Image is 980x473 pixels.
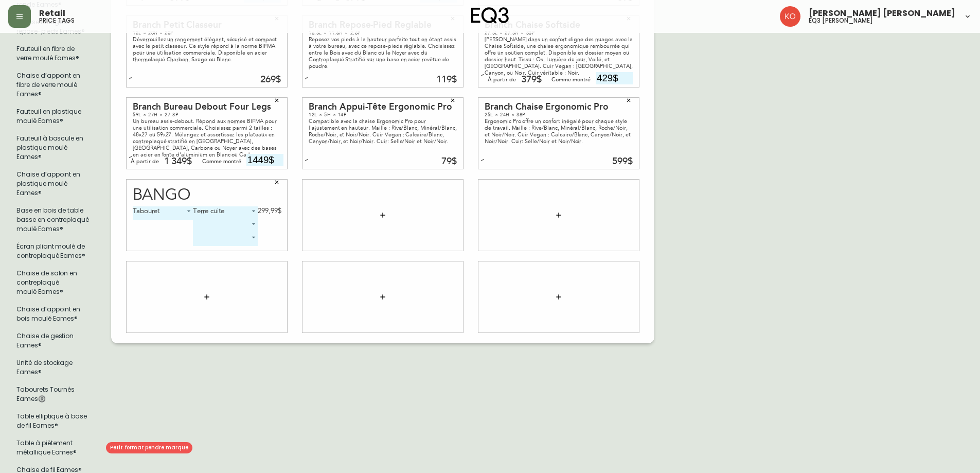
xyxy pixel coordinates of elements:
div: Comme montré [551,75,591,84]
li: Petit format pendre marque [8,327,99,354]
div: 1 349$ [164,157,192,166]
div: 27.5L × 27.5H × 33P [485,30,633,36]
span: [PERSON_NAME] [PERSON_NAME] [809,9,955,17]
li: Petit format pendre marque [8,301,99,327]
div: Branch Appui-Tête Ergonomic Pro [309,102,457,112]
div: Bango [133,187,281,203]
div: 12L × 5H × 14P [309,112,457,118]
div: Un bureau assis-debout. Répond aux normes BIFMA pour une utilisation commerciale. Choisissez parm... [133,118,281,158]
input: Prix sans le $ [246,154,283,166]
div: 79$ [441,157,457,166]
li: Table à piètement métallique Eames® [8,434,99,461]
div: 379$ [521,75,542,84]
div: Déverrouillez un rangement élégant, sécurisé et compact avec le petit classeur. Ce style répond à... [133,36,281,63]
h5: price tags [39,17,75,24]
li: Petit format pendre marque [8,40,99,67]
li: Petit format pendre marque [8,67,99,103]
li: Petit format pendre marque [8,408,99,434]
div: 25L × 24H × 38P [485,112,633,118]
div: 269$ [260,75,281,84]
div: 12L × 20H × 20P [133,30,281,36]
div: Tabouret [133,206,193,220]
h5: eq3 [PERSON_NAME] [809,17,873,24]
li: Petit format pendre marque [8,202,99,238]
div: À partir de [488,75,516,84]
div: Comme montré [202,157,241,166]
div: À partir de [131,157,159,166]
img: 9beb5e5239b23ed26e0d832b1b8f6f2a [780,6,800,27]
div: [PERSON_NAME] dans un confort digne des nuages avec la Chaise Softside, une chaise ergonomique re... [485,36,633,76]
div: 299,99$ [258,206,281,216]
div: 59L × 27H × 27.3P [133,112,281,118]
div: 16.5L × 11.6H × 2.6P [309,30,457,36]
div: Reposez vos pieds à la hauteur parfaite tout en étant assis à votre bureau, avec ce repose-pieds ... [309,36,457,69]
div: 599$ [612,157,633,166]
li: Petit format pendre marque [8,103,99,130]
div: Compatible avec la chaise Ergonomic Pro pour l'ajustement en hauteur. Maille : Rive/Blanc, Minéra... [309,118,457,145]
input: Prix sans le $ [596,72,633,84]
div: Branch Chaise Ergonomic Pro [485,102,633,112]
li: Petit format pendre marque [8,265,99,301]
div: Branch Bureau Debout Four Legs [133,102,281,112]
li: Petit format pendre marque [8,166,99,202]
li: Petit format pendre marque [8,381,99,408]
div: Terre cuite [193,206,258,220]
span: Retail [39,9,65,17]
li: Petit format pendre marque [8,130,99,166]
li: Petit format pendre marque [8,238,99,265]
li: Petit format pendre marque [8,354,99,381]
img: logo [471,7,509,24]
div: 119$ [436,75,457,84]
div: Ergonomic Pro offre un confort inégalé pour chaque style de travail. Maille : Rive/Blanc, Minéral... [485,118,633,145]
